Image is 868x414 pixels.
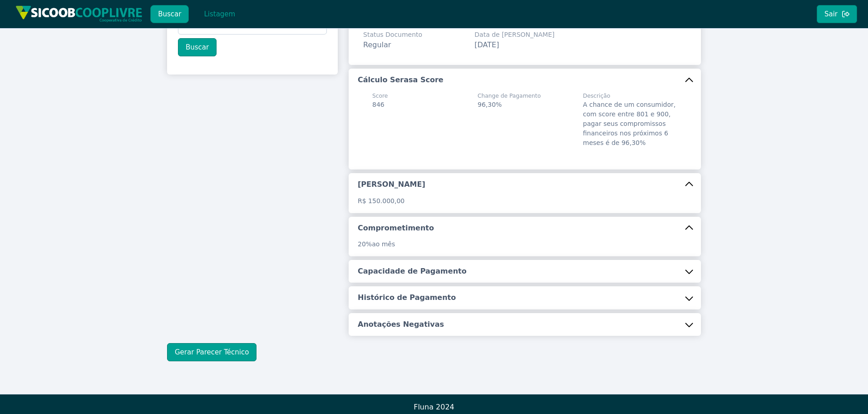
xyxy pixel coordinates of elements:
p: ao mês [358,239,692,249]
button: Sair [817,5,857,23]
h5: Capacidade de Pagamento [358,266,467,276]
span: 846 [372,101,385,108]
button: Buscar [150,5,189,23]
h5: [PERSON_NAME] [358,180,425,190]
button: Gerar Parecer Técnico [167,343,256,361]
img: img/sicoob_cooplivre.png [15,5,143,22]
button: Comprometimento [349,217,701,239]
h5: Cálculo Serasa Score [358,75,444,85]
h5: Histórico de Pagamento [358,293,456,303]
button: Cálculo Serasa Score [349,69,701,91]
button: Capacidade de Pagamento [349,260,701,283]
button: Anotações Negativas [349,313,701,336]
h5: Anotações Negativas [358,319,444,329]
span: R$ 150.000,00 [358,197,404,205]
span: Fluna 2024 [414,403,454,411]
button: Buscar [178,38,217,56]
span: Status Documento [363,30,422,40]
button: Listagem [196,5,243,23]
span: 96,30% [478,101,502,108]
span: Score [372,92,388,100]
span: A chance de um consumidor, com score entre 801 e 900, pagar seus compromissos financeiros nos pró... [583,101,676,146]
button: Histórico de Pagamento [349,286,701,309]
span: Change de Pagamento [478,92,541,100]
h5: Comprometimento [358,223,434,233]
span: [DATE] [474,40,499,49]
span: Data de [PERSON_NAME] [474,30,554,40]
span: 20% [358,240,372,248]
span: Regular [363,40,391,49]
button: [PERSON_NAME] [349,173,701,196]
span: Descrição [583,92,677,100]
